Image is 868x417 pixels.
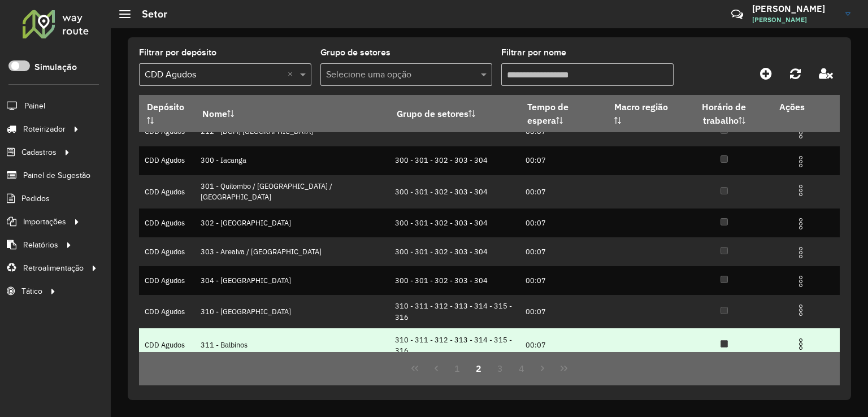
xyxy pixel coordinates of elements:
td: CDD Agudos [139,237,194,266]
td: 300 - 301 - 302 - 303 - 304 [389,208,519,237]
td: 00:07 [520,266,606,295]
span: Clear all [288,68,297,81]
td: 300 - Iacanga [194,146,389,175]
td: 310 - 311 - 312 - 313 - 314 - 315 - 316 [389,295,519,328]
button: 2 [468,358,489,379]
td: 302 - [GEOGRAPHIC_DATA] [194,208,389,237]
h3: [PERSON_NAME] [752,3,837,14]
td: 310 - 311 - 312 - 313 - 314 - 315 - 316 [389,328,519,362]
td: 00:07 [520,328,606,362]
span: Painel [24,100,45,112]
td: CDD Agudos [139,208,194,237]
td: 300 - 301 - 302 - 303 - 304 [389,237,519,266]
span: Pedidos [21,193,50,205]
td: 304 - [GEOGRAPHIC_DATA] [194,266,389,295]
th: Horário de trabalho [676,95,771,132]
th: Ações [771,95,839,119]
td: 00:07 [520,175,606,208]
span: Retroalimentação [23,262,84,274]
label: Filtrar por nome [501,46,566,59]
button: 3 [489,358,511,379]
button: First Page [404,358,426,379]
td: CDD Agudos [139,146,194,175]
a: Contato Rápido [725,2,749,27]
td: 303 - Arealva / [GEOGRAPHIC_DATA] [194,237,389,266]
td: 300 - 301 - 302 - 303 - 304 [389,175,519,208]
td: CDD Agudos [139,266,194,295]
td: 311 - Balbinos [194,328,389,362]
td: 300 - 301 - 302 - 303 - 304 [389,266,519,295]
td: 300 - 301 - 302 - 303 - 304 [389,146,519,175]
span: [PERSON_NAME] [752,15,837,25]
th: Tempo de espera [520,95,606,132]
td: 00:07 [520,237,606,266]
span: Relatórios [23,239,58,251]
th: Macro região [606,95,676,132]
button: Previous Page [426,358,447,379]
td: 301 - Quilombo / [GEOGRAPHIC_DATA] / [GEOGRAPHIC_DATA] [194,175,389,208]
td: CDD Agudos [139,175,194,208]
td: 00:07 [520,295,606,328]
td: 310 - [GEOGRAPHIC_DATA] [194,295,389,328]
th: Nome [194,95,389,132]
th: Grupo de setores [389,95,519,132]
span: Tático [21,285,42,297]
h2: Setor [131,8,167,20]
td: 00:07 [520,208,606,237]
span: Painel de Sugestão [23,170,90,181]
td: CDD Agudos [139,328,194,362]
button: Next Page [532,358,553,379]
button: 4 [511,358,532,379]
button: 1 [447,358,468,379]
label: Grupo de setores [320,46,390,59]
td: CDD Agudos [139,295,194,328]
span: Roteirizador [23,123,66,135]
button: Last Page [553,358,575,379]
label: Simulação [34,60,77,74]
span: Importações [23,216,66,228]
label: Filtrar por depósito [139,46,216,59]
td: 00:07 [520,146,606,175]
span: Cadastros [21,146,57,158]
th: Depósito [139,95,194,132]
